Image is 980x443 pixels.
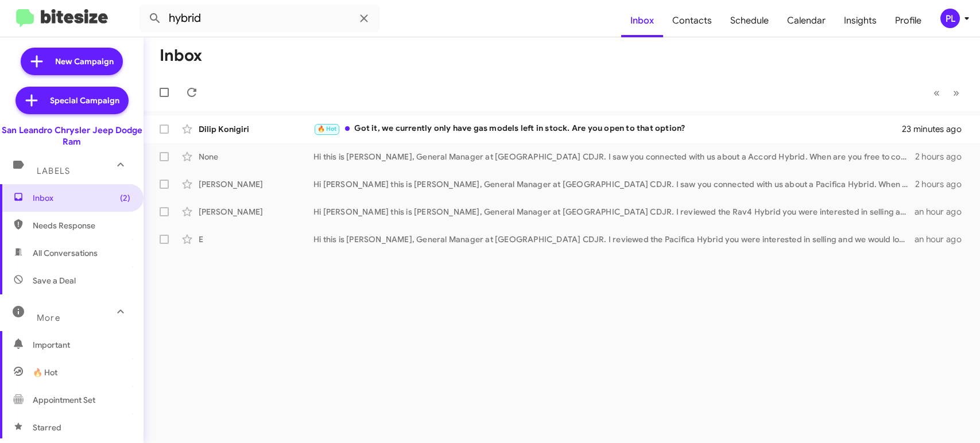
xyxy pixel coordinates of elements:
span: » [953,86,959,100]
div: E [199,234,313,245]
div: 23 minutes ago [902,123,971,135]
a: Profile [886,4,931,37]
a: Inbox [621,4,663,37]
span: 🔥 Hot [33,367,57,378]
a: Special Campaign [16,87,129,114]
div: Hi this is [PERSON_NAME], General Manager at [GEOGRAPHIC_DATA] CDJR. I reviewed the Pacifica Hybr... [313,234,915,245]
div: [PERSON_NAME] [199,206,313,217]
div: Got it, we currently only have gas models left in stock. Are you open to that option? [313,122,902,135]
button: PL [931,9,967,28]
nav: Page navigation example [927,81,966,104]
div: Hi [PERSON_NAME] this is [PERSON_NAME], General Manager at [GEOGRAPHIC_DATA] CDJR. I reviewed the... [313,206,915,217]
div: Hi [PERSON_NAME] this is [PERSON_NAME], General Manager at [GEOGRAPHIC_DATA] CDJR. I saw you conn... [313,178,915,190]
span: 🔥 Hot [317,125,337,133]
div: 2 hours ago [915,178,971,190]
a: Schedule [721,4,778,37]
a: Calendar [778,4,835,37]
div: 2 hours ago [915,151,971,162]
span: « [933,86,940,100]
span: Appointment Set [33,394,95,406]
div: an hour ago [915,206,971,217]
span: Special Campaign [50,95,119,106]
div: None [199,151,313,162]
div: [PERSON_NAME] [199,178,313,190]
a: New Campaign [21,48,123,75]
div: Hi this is [PERSON_NAME], General Manager at [GEOGRAPHIC_DATA] CDJR. I saw you connected with us ... [313,151,915,162]
div: Dilip Konigiri [199,123,313,135]
button: Next [946,81,966,104]
span: All Conversations [33,247,98,259]
span: (2) [120,192,130,204]
button: Previous [927,81,947,104]
span: Needs Response [33,220,130,231]
h1: Inbox [160,46,202,65]
span: New Campaign [55,56,114,67]
span: Inbox [33,192,130,204]
a: Contacts [663,4,721,37]
a: Insights [835,4,886,37]
span: Labels [37,166,70,176]
span: Important [33,339,130,351]
div: an hour ago [915,234,971,245]
span: More [37,313,60,323]
span: Save a Deal [33,275,76,286]
input: Search [139,5,380,32]
div: PL [940,9,960,28]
